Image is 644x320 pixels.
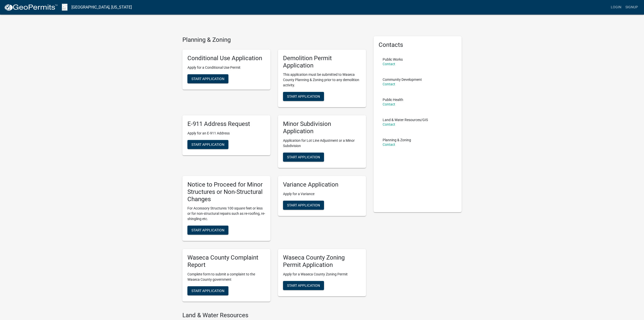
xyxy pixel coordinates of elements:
[187,181,265,203] h5: Notice to Proceed for Minor Structures or Non-Structural Changes
[383,138,411,142] p: Planning & Zoning
[283,120,361,135] h5: Minor Subdivision Application
[383,122,395,126] a: Contact
[287,203,320,207] span: Start Application
[383,118,428,122] p: Land & Water Resources/GIS
[283,138,361,149] p: Application for Lot Line Adjustment or a Minor Subdivision
[182,312,366,319] h4: Land & Water Resources
[187,254,265,269] h5: Waseca County Complaint Report
[187,120,265,128] h5: E-911 Address Request
[383,82,395,86] a: Contact
[283,153,324,162] button: Start Application
[187,226,228,235] button: Start Application
[187,74,228,83] button: Start Application
[187,206,265,222] p: For Accessory Structures 100 square feet or less or for non-structural repairs such as re-roofing...
[383,143,395,147] a: Contact
[187,55,265,62] h5: Conditional Use Application
[283,72,361,88] p: This application must be submitted to Waseca County Planning & Zoning prior to any demolition act...
[383,78,422,81] p: Community Development
[187,286,228,295] button: Start Application
[191,289,224,293] span: Start Application
[383,62,395,66] a: Contact
[187,272,265,282] p: Complete form to submit a complaint to the Waseca County government
[191,228,224,232] span: Start Application
[283,254,361,269] h5: Waseca County Zoning Permit Application
[287,155,320,159] span: Start Application
[187,140,228,149] button: Start Application
[182,36,366,44] h4: Planning & Zoning
[383,58,403,61] p: Public Works
[383,102,395,106] a: Contact
[71,3,132,12] a: [GEOGRAPHIC_DATA], [US_STATE]
[383,98,403,101] p: Public Health
[283,191,361,197] p: Apply for a Variance
[609,3,623,12] a: Login
[191,77,224,81] span: Start Application
[287,283,320,287] span: Start Application
[62,4,67,11] img: Waseca County, Minnesota
[191,143,224,147] span: Start Application
[283,201,324,210] button: Start Application
[623,3,640,12] a: Signup
[187,131,265,136] p: Apply for an E-911 Address
[283,272,361,277] p: Apply for a Waseca County Zoning Permit
[187,65,265,70] p: Apply for a Conditional Use Permit
[283,92,324,101] button: Start Application
[283,281,324,290] button: Start Application
[379,41,457,49] h5: Contacts
[283,55,361,69] h5: Demolition Permit Application
[287,94,320,98] span: Start Application
[283,181,361,188] h5: Variance Application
